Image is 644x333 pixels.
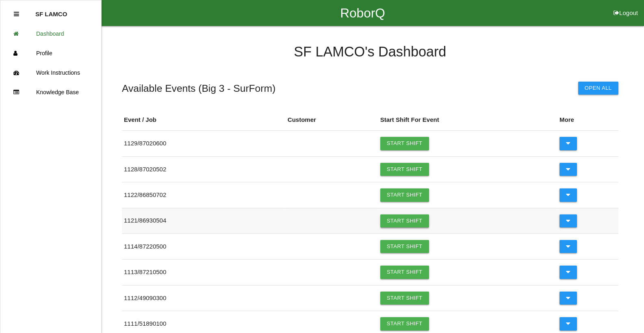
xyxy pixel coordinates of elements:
[35,4,67,17] p: SF LAMCO
[122,285,286,311] td: 1112 / 49090300
[380,292,429,305] a: Start Shift
[380,214,429,227] a: Start Shift
[286,109,378,131] th: Customer
[122,234,286,259] td: 1114 / 87220500
[380,137,429,150] a: Start Shift
[380,163,429,176] a: Start Shift
[578,82,618,95] button: Open All
[122,208,286,234] td: 1121 / 86930504
[380,266,429,279] a: Start Shift
[380,188,429,201] a: Start Shift
[0,82,101,102] a: Knowledge Base
[122,109,286,131] th: Event / Job
[378,109,557,131] th: Start Shift For Event
[122,131,286,156] td: 1129 / 87020600
[14,4,19,24] div: Close
[122,182,286,208] td: 1122 / 86850702
[557,109,618,131] th: More
[0,43,101,63] a: Profile
[380,317,429,330] a: Start Shift
[122,156,286,182] td: 1128 / 87020502
[122,83,275,94] h5: Available Events ( Big 3 - SurForm )
[380,240,429,253] a: Start Shift
[122,259,286,285] td: 1113 / 87210500
[0,24,101,43] a: Dashboard
[0,63,101,82] a: Work Instructions
[122,44,618,60] h4: SF LAMCO 's Dashboard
